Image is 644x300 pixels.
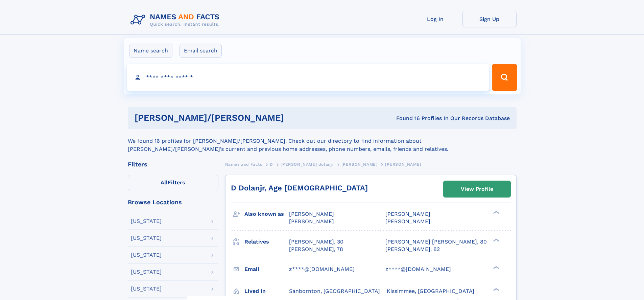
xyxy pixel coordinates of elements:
[289,238,343,246] a: [PERSON_NAME], 30
[385,246,440,253] a: [PERSON_NAME], 82
[180,44,222,58] label: Email search
[127,64,489,91] input: search input
[135,114,340,122] h1: [PERSON_NAME]/[PERSON_NAME]
[461,181,493,197] div: View Profile
[289,288,380,294] span: Sanbornton, [GEOGRAPHIC_DATA]
[270,162,273,167] span: D
[492,265,500,270] div: ❯
[244,285,289,297] h3: Lived in
[385,218,430,225] span: [PERSON_NAME]
[341,160,378,168] a: [PERSON_NAME]
[289,211,334,217] span: [PERSON_NAME]
[225,160,262,168] a: Names and Facts
[270,160,273,168] a: D
[231,184,368,192] a: D Dolanjr, Age [DEMOGRAPHIC_DATA]
[129,44,172,58] label: Name search
[131,286,162,292] div: [US_STATE]
[289,218,334,225] span: [PERSON_NAME]
[131,252,162,258] div: [US_STATE]
[492,210,500,215] div: ❯
[128,11,225,29] img: Logo Names and Facts
[244,263,289,275] h3: Email
[281,160,334,168] a: [PERSON_NAME] dolanjr
[492,64,517,91] button: Search Button
[340,115,510,122] div: Found 16 Profiles In Our Records Database
[492,287,500,292] div: ❯
[492,238,500,242] div: ❯
[385,211,430,217] span: [PERSON_NAME]
[289,246,343,253] a: [PERSON_NAME], 78
[131,218,162,224] div: [US_STATE]
[131,269,162,275] div: [US_STATE]
[408,11,462,27] a: Log In
[128,175,218,191] label: Filters
[244,236,289,248] h3: Relatives
[444,181,510,197] a: View Profile
[128,199,218,205] div: Browse Locations
[387,288,474,294] span: Kissimmee, [GEOGRAPHIC_DATA]
[462,11,517,27] a: Sign Up
[385,238,487,246] a: [PERSON_NAME] [PERSON_NAME], 80
[161,179,168,186] span: All
[131,235,162,241] div: [US_STATE]
[244,208,289,220] h3: Also known as
[385,162,421,167] span: [PERSON_NAME]
[128,129,517,153] div: We found 16 profiles for [PERSON_NAME]/[PERSON_NAME]. Check out our directory to find information...
[341,162,378,167] span: [PERSON_NAME]
[281,162,334,167] span: [PERSON_NAME] dolanjr
[128,161,218,167] div: Filters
